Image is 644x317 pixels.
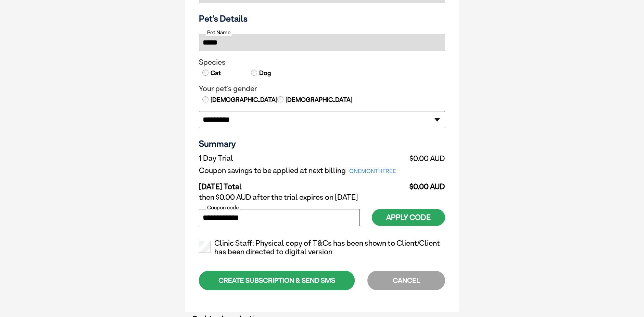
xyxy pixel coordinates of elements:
[346,167,400,176] span: ONEMONTHFREE
[199,164,407,177] td: Coupon savings to be applied at next billing
[407,152,445,164] td: $0.00 AUD
[199,58,445,67] legend: Species
[367,271,445,290] div: CANCEL
[199,191,445,204] td: then $0.00 AUD after the trial expires on [DATE]
[372,209,445,226] button: Apply Code
[199,239,445,257] label: Clinic Staff: Physical copy of T&Cs has been shown to Client/Client has been directed to digital ...
[206,205,240,211] label: Coupon code
[199,241,211,253] input: Clinic Staff: Physical copy of T&Cs has been shown to Client/Client has been directed to digital ...
[199,152,407,164] td: 1 Day Trial
[199,84,445,93] legend: Your pet's gender
[196,13,448,24] h3: Pet's Details
[199,271,355,290] div: CREATE SUBSCRIPTION & SEND SMS
[199,177,407,191] td: [DATE] Total
[407,177,445,191] td: $0.00 AUD
[199,138,445,149] h3: Summary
